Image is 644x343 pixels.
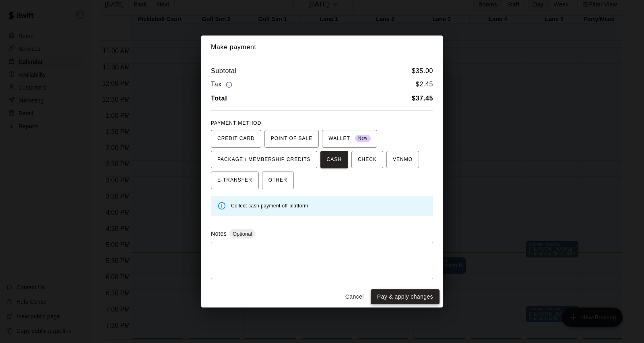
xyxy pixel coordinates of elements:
span: CREDIT CARD [217,132,255,145]
button: CASH [320,151,348,169]
button: POINT OF SALE [264,130,319,148]
span: POINT OF SALE [271,132,312,145]
button: VENMO [386,151,419,169]
span: PAYMENT METHOD [211,120,261,126]
span: VENMO [393,153,413,166]
span: Optional [229,231,255,237]
h2: Make payment [201,36,443,59]
button: PACKAGE / MEMBERSHIP CREDITS [211,151,317,169]
button: CREDIT CARD [211,130,261,148]
button: E-TRANSFER [211,171,259,189]
span: WALLET [328,132,371,145]
span: CASH [327,153,342,166]
b: Total [211,95,227,102]
h6: Tax [211,79,234,90]
button: Cancel [342,289,367,304]
button: WALLET New [322,130,377,148]
span: New [355,133,371,144]
span: E-TRANSFER [217,174,252,187]
b: $ 37.45 [412,95,433,102]
label: Notes [211,230,227,237]
span: CHECK [358,153,377,166]
button: CHECK [351,151,383,169]
h6: $ 35.00 [412,66,433,76]
button: Pay & apply changes [371,289,440,304]
h6: Subtotal [211,66,237,76]
span: Collect cash payment off-platform [231,203,308,209]
span: PACKAGE / MEMBERSHIP CREDITS [217,153,311,166]
h6: $ 2.45 [416,79,433,90]
span: OTHER [268,174,287,187]
button: OTHER [262,171,294,189]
